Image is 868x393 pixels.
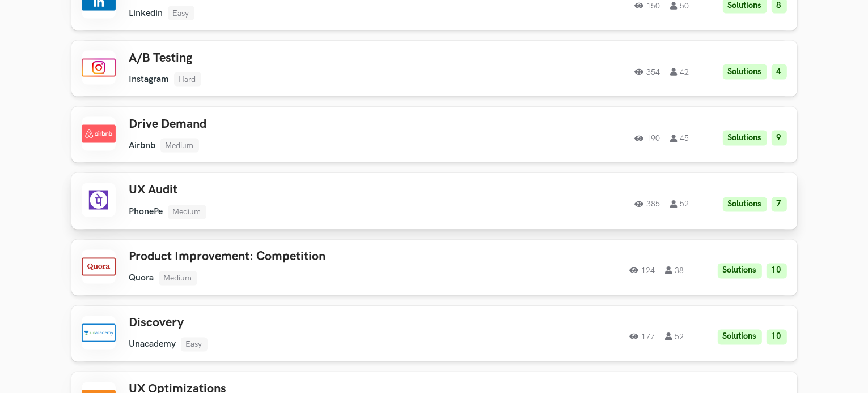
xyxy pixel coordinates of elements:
li: Solutions [718,264,762,279]
li: Hard [174,72,201,87]
li: Solutions [718,330,762,345]
li: Solutions [723,64,767,80]
span: 124 [630,267,655,275]
a: Product Improvement: Competition Quora Medium 124 38 Solutions 10 [71,240,797,296]
a: A/B Testing Instagram Hard 354 42 Solutions 4 [71,41,797,97]
li: PhonePe [129,207,163,218]
li: 4 [772,64,787,80]
li: 7 [772,197,787,213]
span: 52 [671,201,689,209]
span: 385 [635,201,660,209]
h3: UX Audit [129,183,451,198]
li: Easy [168,6,194,20]
li: Solutions [723,131,767,146]
li: 10 [767,330,787,345]
span: 354 [635,68,660,76]
li: 10 [767,264,787,279]
h3: A/B Testing [129,51,451,66]
li: Linkedin [129,8,163,19]
span: 190 [635,135,660,142]
li: Airbnb [129,140,156,151]
li: Instagram [129,74,170,85]
li: Solutions [723,197,767,213]
li: Medium [168,205,206,219]
span: 45 [671,135,689,142]
span: 150 [635,2,660,10]
span: 38 [666,267,684,275]
h3: Discovery [129,316,451,331]
span: 50 [671,2,689,10]
span: 177 [630,333,655,341]
li: Easy [181,338,208,352]
li: Medium [160,139,199,153]
li: 9 [772,131,787,146]
a: Discovery Unacademy Easy 177 52 Solutions 10 [71,306,797,362]
h3: Drive Demand [129,117,451,132]
a: UX Audit PhonePe Medium 385 52 Solutions 7 [71,173,797,229]
li: Medium [159,271,197,286]
li: Quora [129,273,154,284]
a: Drive Demand Airbnb Medium 190 45 Solutions 9 [71,107,797,163]
h3: Product Improvement: Competition [129,250,451,265]
span: 52 [666,333,684,341]
li: Unacademy [129,339,176,350]
span: 42 [671,68,689,76]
